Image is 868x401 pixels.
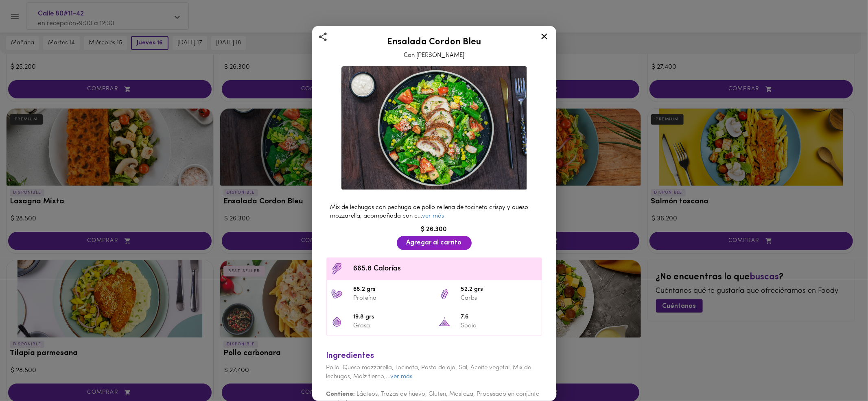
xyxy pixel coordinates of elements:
h2: Ensalada Cordon Bleu [322,37,546,47]
a: ver más [422,213,444,219]
img: 19.8 grs Grasa [331,316,343,328]
img: Ensalada Cordon Bleu [341,66,527,190]
iframe: Messagebird Livechat Widget [821,354,860,393]
span: Agregar al carrito [407,239,462,247]
span: 7.6 [461,313,538,322]
span: Con [PERSON_NAME] [404,52,464,59]
span: 19.8 grs [354,313,430,322]
p: Sodio [461,322,538,330]
p: Proteína [354,294,430,303]
span: 665.8 Calorías [354,264,538,275]
b: Contiene: [326,391,355,397]
img: Contenido calórico [331,263,343,275]
img: 52.2 grs Carbs [438,288,450,300]
p: Carbs [461,294,538,303]
span: 68.2 grs [354,285,430,294]
div: $ 26.300 [322,225,546,234]
span: Pollo, Queso mozzarella, Tocineta, Pasta de ajo, Sal, Aceite vegetal, Mix de lechugas, Maíz tiern... [326,365,531,379]
p: Grasa [354,322,430,330]
button: Agregar al carrito [397,236,472,250]
img: 68.2 grs Proteína [331,288,343,300]
a: ver más [391,374,413,380]
div: Ingredientes [326,350,542,362]
img: 7.6 Sodio [438,316,450,328]
span: Mix de lechugas con pechuga de pollo rellena de tocineta crispy y queso mozzarella, acompañada co... [330,205,529,219]
span: 52.2 grs [461,285,538,294]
